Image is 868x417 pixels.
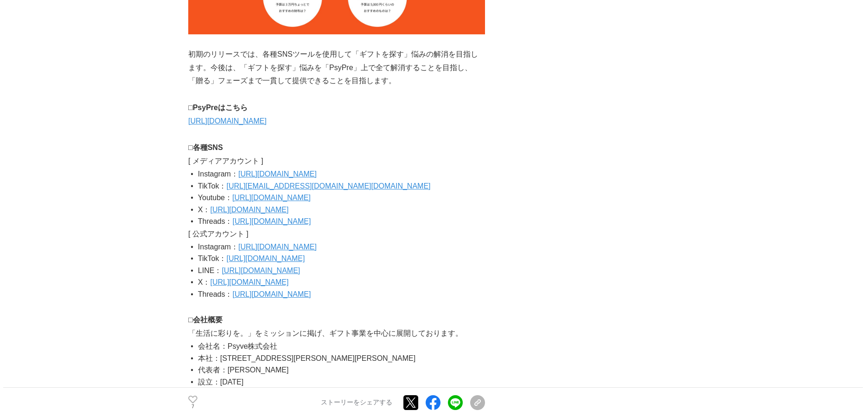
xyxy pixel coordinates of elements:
li: 代表者：[PERSON_NAME] [196,364,485,376]
li: 本社：[STREET_ADDRESS][PERSON_NAME][PERSON_NAME] [196,352,485,365]
p: [ 公式アカウント ] [188,228,485,241]
a: [URL][DOMAIN_NAME] [232,194,311,202]
p: ストーリーをシェアする [321,398,392,407]
strong: □会社概要 [188,316,223,324]
p: 初期のリリースでは、各種SNSツールを使用して「ギフトを探す」悩みの解消を目指します。今後は、「ギフトを探す」悩みを「PsyPre」上で全て解消することを目指し、「贈る」フェーズまで一貫して提供... [188,48,485,88]
li: X： [196,276,485,288]
li: Threads： [196,288,485,300]
a: [URL][DOMAIN_NAME] [238,243,317,251]
a: [URL][EMAIL_ADDRESS][DOMAIN_NAME][DOMAIN_NAME] [226,182,430,190]
a: [URL][DOMAIN_NAME] [238,170,317,178]
a: [URL][DOMAIN_NAME] [226,254,305,262]
a: [URL][DOMAIN_NAME] [210,278,288,286]
li: X： [196,204,485,216]
li: Youtube： [196,192,485,204]
p: [ メディアアカウント ] [188,155,485,168]
li: LINE： [196,265,485,277]
strong: □各種SNS [188,143,223,151]
a: [URL][DOMAIN_NAME] [233,290,311,298]
li: 設立：[DATE] [196,376,485,388]
a: [URL][DOMAIN_NAME] [210,206,288,214]
li: TikTok： [196,253,485,265]
p: 「生活に彩りを。」をミッションに掲げ、ギフト事業を中心に展開しております。 [188,327,485,340]
li: Threads： [196,215,485,228]
li: Instagram： [196,168,485,180]
a: [URL][DOMAIN_NAME] [188,117,267,125]
a: [URL][DOMAIN_NAME] [222,267,300,274]
li: Instagram： [196,241,485,253]
strong: □PsyPreはこちら [188,104,248,111]
a: [URL][DOMAIN_NAME] [233,217,311,225]
li: 会社名：Psyve株式会社 [196,340,485,352]
li: TikTok： [196,180,485,192]
p: 7 [188,404,198,409]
